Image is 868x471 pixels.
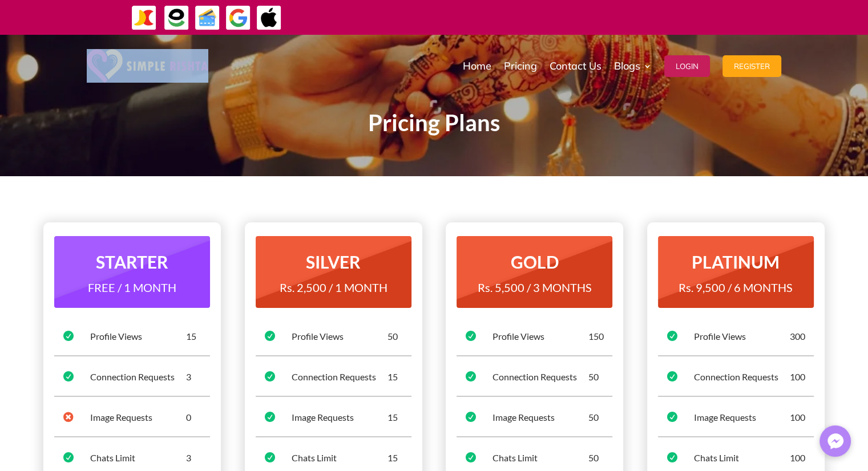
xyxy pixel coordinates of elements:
[616,7,641,27] strong: ایزی پیسہ
[63,412,74,422] span: 
[664,38,710,95] a: Login
[504,38,537,95] a: Pricing
[126,116,742,130] p: Pricing Plans
[492,411,588,424] div: Image Requests
[824,430,847,453] img: Messenger
[225,5,251,31] img: GooglePay-icon
[164,5,189,31] img: EasyPaisa-icon
[722,55,781,77] button: Register
[667,371,677,381] span: 
[492,452,588,464] div: Chats Limit
[292,452,387,464] div: Chats Limit
[265,452,275,462] span: 
[90,452,186,464] div: Chats Limit
[478,281,592,294] span: Rs. 5,500 / 3 MONTHS
[195,5,220,31] img: Credit Cards
[550,38,601,95] a: Contact Us
[466,452,476,462] span: 
[90,330,186,343] div: Profile Views
[492,371,588,383] div: Connection Requests
[88,281,176,294] span: FREE / 1 MONTH
[292,330,387,343] div: Profile Views
[664,55,710,77] button: Login
[667,331,677,341] span: 
[306,251,361,272] strong: SILVER
[667,412,677,422] span: 
[90,411,186,424] div: Image Requests
[694,330,790,343] div: Profile Views
[511,251,559,272] strong: GOLD
[614,38,652,95] a: Blogs
[90,371,186,383] div: Connection Requests
[692,251,780,272] strong: PLATINUM
[63,371,74,381] span: 
[265,412,275,422] span: 
[131,5,157,31] img: JazzCash-icon
[265,331,275,341] span: 
[63,452,74,462] span: 
[265,371,275,381] span: 
[256,5,282,31] img: ApplePay-icon
[667,452,677,462] span: 
[492,330,588,343] div: Profile Views
[280,281,387,294] span: Rs. 2,500 / 1 MONTH
[466,371,476,381] span: 
[722,38,781,95] a: Register
[644,7,668,27] strong: جاز کیش
[466,331,476,341] span: 
[679,281,793,294] span: Rs. 9,500 / 6 MONTHS
[292,411,387,424] div: Image Requests
[292,371,387,383] div: Connection Requests
[694,411,790,424] div: Image Requests
[466,412,476,422] span: 
[694,452,790,464] div: Chats Limit
[463,38,491,95] a: Home
[63,331,74,341] span: 
[694,371,790,383] div: Connection Requests
[96,251,168,272] strong: STARTER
